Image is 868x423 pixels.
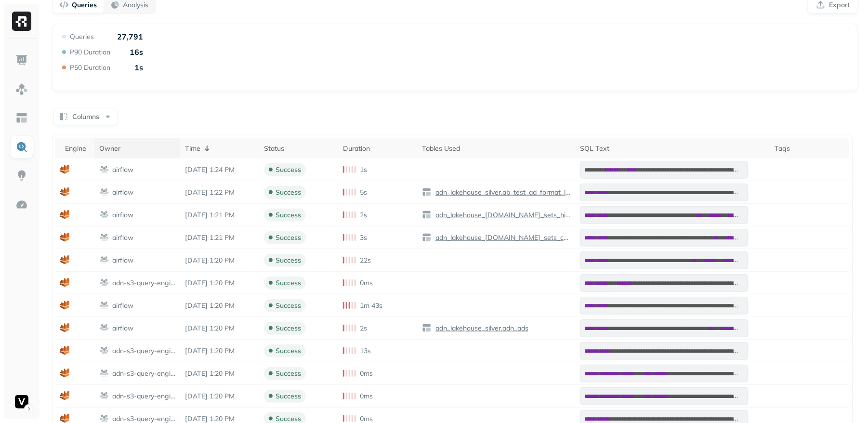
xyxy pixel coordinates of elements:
[276,256,301,265] p: success
[123,0,148,10] p: Analysis
[15,170,28,182] img: Insights
[70,32,94,41] p: Queries
[15,198,28,211] img: Optimization
[15,112,28,124] img: Asset Explorer
[360,324,367,333] p: 2s
[185,392,254,401] p: Sep 11, 2025 1:20 PM
[360,165,367,174] p: 1s
[580,144,765,153] div: SQL Text
[276,392,301,401] p: success
[434,233,570,242] p: adn_lakehouse_[DOMAIN_NAME]_sets_config_hist
[276,278,301,288] p: success
[360,346,371,356] p: 13s
[112,346,175,356] p: adn-s3-query-engine
[99,346,109,356] img: workgroup
[434,324,528,333] p: adn_lakehouse_silver.adn_ads
[99,323,109,333] img: workgroup
[185,324,254,333] p: Sep 11, 2025 1:20 PM
[276,369,301,378] p: success
[15,54,28,66] img: Dashboard
[185,188,254,197] p: Sep 11, 2025 1:22 PM
[185,143,254,154] div: Time
[185,165,254,174] p: Sep 11, 2025 1:24 PM
[422,210,432,220] img: table
[434,211,570,220] p: adn_lakehouse_[DOMAIN_NAME]_sets_hist
[276,188,301,197] p: success
[99,301,109,310] img: workgroup
[112,301,133,310] p: airflow
[15,395,28,409] img: Voodoo
[72,0,97,10] p: Queries
[99,144,175,153] div: Owner
[99,278,109,288] img: workgroup
[112,369,175,378] p: adn-s3-query-engine
[185,346,254,356] p: Sep 11, 2025 1:20 PM
[264,144,333,153] div: Status
[360,233,367,242] p: 3s
[112,165,133,174] p: airflow
[185,211,254,220] p: Sep 11, 2025 1:21 PM
[65,144,90,153] div: Engine
[15,83,28,95] img: Assets
[185,278,254,288] p: Sep 11, 2025 1:20 PM
[99,210,109,220] img: workgroup
[185,301,254,310] p: Sep 11, 2025 1:20 PM
[422,187,432,197] img: table
[434,188,570,197] p: adn_lakehouse_silver.ab_test_ad_format_layout_config_hist
[360,188,367,197] p: 5s
[276,165,301,174] p: success
[15,141,28,153] img: Query Explorer
[112,188,133,197] p: airflow
[12,12,31,31] img: Ryft
[112,233,133,242] p: airflow
[276,301,301,310] p: success
[112,278,175,288] p: adn-s3-query-engine
[70,48,110,57] p: P90 Duration
[99,165,109,174] img: workgroup
[360,392,373,401] p: 0ms
[112,392,175,401] p: adn-s3-query-engine
[53,108,118,125] button: Columns
[185,369,254,378] p: Sep 11, 2025 1:20 PM
[360,301,382,310] p: 1m 43s
[112,324,133,333] p: airflow
[276,324,301,333] p: success
[276,346,301,356] p: success
[112,256,133,265] p: airflow
[99,255,109,265] img: workgroup
[276,211,301,220] p: success
[432,188,570,197] a: adn_lakehouse_silver.ab_test_ad_format_layout_config_hist
[130,47,143,57] p: 16s
[343,144,412,153] div: Duration
[422,144,570,153] div: Tables Used
[185,256,254,265] p: Sep 11, 2025 1:20 PM
[422,233,432,242] img: table
[422,323,432,333] img: table
[70,63,110,72] p: P50 Duration
[360,256,371,265] p: 22s
[99,369,109,378] img: workgroup
[432,324,528,333] a: adn_lakehouse_silver.adn_ads
[360,278,373,288] p: 0ms
[112,211,133,220] p: airflow
[775,144,844,153] div: Tags
[276,233,301,242] p: success
[99,187,109,197] img: workgroup
[432,233,570,242] a: adn_lakehouse_[DOMAIN_NAME]_sets_config_hist
[134,63,143,72] p: 1s
[360,369,373,378] p: 0ms
[360,211,367,220] p: 2s
[185,233,254,242] p: Sep 11, 2025 1:21 PM
[99,233,109,242] img: workgroup
[117,32,143,41] p: 27,791
[99,391,109,401] img: workgroup
[432,211,570,220] a: adn_lakehouse_[DOMAIN_NAME]_sets_hist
